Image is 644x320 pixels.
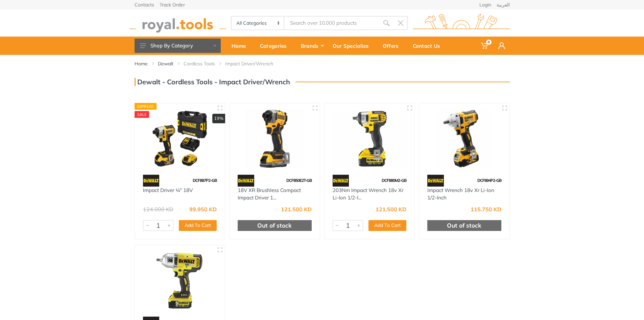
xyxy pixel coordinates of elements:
a: Home [135,60,148,67]
a: العربية [497,2,510,7]
a: Categories [255,37,296,55]
div: Brands [296,39,328,53]
div: Out of stock [238,220,312,231]
div: 99.950 KD [189,207,217,212]
span: DCF880M2-GB [382,178,406,183]
div: 124.000 KD [143,207,173,212]
div: Categories [255,39,296,53]
div: SALE [135,111,149,118]
a: Impact Wrench 18v Xr Li-Ion 1/2-Inch [427,187,494,201]
a: Impact Driver ¼" 18V [143,187,193,193]
img: Royal Tools - 203Nm Impact Wrench 18v Xr Li-Ion 1/2-Inch [331,109,409,168]
a: Track Order [160,2,185,7]
div: Contact Us [408,39,450,53]
a: Contact Us [408,37,450,55]
li: Impact Driver/Wrench [225,60,283,67]
img: 45.webp [427,175,444,187]
div: 121.500 KD [376,207,406,212]
nav: breadcrumb [135,60,510,67]
a: Contacts [135,2,154,7]
div: Offers [378,39,408,53]
a: 18V XR Brushless Compact Impact Driver 1... [238,187,301,201]
a: 0 [476,37,494,55]
select: Category [232,17,285,29]
a: Home [227,37,255,55]
a: Login [479,2,491,7]
div: 115.750 KD [471,207,501,212]
div: Express [135,103,157,110]
h3: Dewalt - Cordless Tools - Impact Driver/Wrench [135,78,290,86]
img: royal.tools Logo [413,14,510,33]
a: Dewalt [158,60,173,67]
span: DCF894P2-GB [477,178,501,183]
button: Shop By Category [135,39,221,53]
img: Royal Tools - Impact Wrench 18v Xr Li-Ion 1/2-Inch [425,109,503,168]
div: Out of stock [427,220,501,231]
span: DCF850E2T-GB [286,178,312,183]
a: Offers [378,37,408,55]
span: DCF887P2-GB [193,178,217,183]
div: 121.500 KD [281,207,312,212]
img: 45.webp [143,175,160,187]
a: 203Nm Impact Wrench 18v Xr Li-Ion 1/2-I... [333,187,403,201]
div: Our Specialize [328,39,378,53]
img: Royal Tools - 18V XR Brushless Compact Impact Driver 1/4 [236,109,314,168]
img: royal.tools Logo [129,14,226,33]
img: Royal Tools - 950Nm Brushless High Torque Impact Wrench 18v Xr Li-Ion 1/2-Inch [141,251,219,310]
a: Cordless Tools [184,60,215,67]
div: 19% [212,114,225,123]
img: Royal Tools - Impact Driver ¼ [141,109,219,168]
a: Our Specialize [328,37,378,55]
img: 45.webp [333,175,349,187]
button: Add To Cart [368,220,406,231]
span: 0 [486,40,492,45]
img: 45.webp [238,175,254,187]
button: Add To Cart [179,220,217,231]
div: Home [227,39,255,53]
input: Site search [284,16,379,30]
